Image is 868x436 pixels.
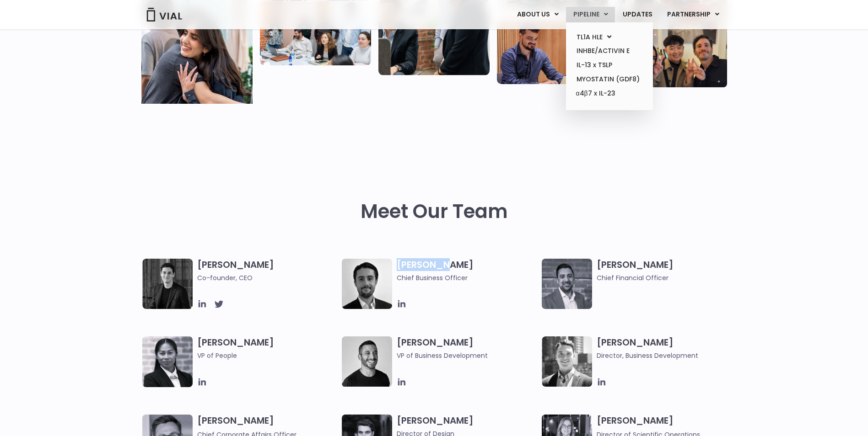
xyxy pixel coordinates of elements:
[260,1,371,65] img: Eight people standing and sitting in an office
[497,20,608,84] img: Man working at a computer
[615,21,727,87] img: Group of 3 people smiling holding up the peace sign
[397,259,537,283] h3: [PERSON_NAME]
[361,201,508,223] h2: Meet Our Team
[569,86,649,101] a: α4β7 x IL-23
[569,72,649,86] a: MYOSTATIN (GDF8)
[197,336,338,374] h3: [PERSON_NAME]
[569,44,649,58] a: INHBE/ACTIVIN E
[142,259,193,309] img: A black and white photo of a man in a suit attending a Summit.
[342,259,392,309] img: A black and white photo of a man in a suit holding a vial.
[597,351,737,361] span: Director, Business Development
[597,336,737,361] h3: [PERSON_NAME]
[146,8,183,21] img: Vial Logo
[397,273,537,283] span: Chief Business Officer
[397,351,537,361] span: VP of Business Development
[197,351,338,361] span: VP of People
[397,336,537,361] h3: [PERSON_NAME]
[615,7,659,22] a: UPDATES
[597,259,737,283] h3: [PERSON_NAME]
[569,58,649,72] a: IL-13 x TSLP
[542,259,592,309] img: Headshot of smiling man named Samir
[197,259,338,283] h3: [PERSON_NAME]
[566,7,615,22] a: PIPELINEMenu Toggle
[142,336,193,387] img: Catie
[510,7,566,22] a: ABOUT USMenu Toggle
[660,7,727,22] a: PARTNERSHIPMenu Toggle
[342,336,392,387] img: A black and white photo of a man smiling.
[597,273,737,283] span: Chief Financial Officer
[197,273,338,283] span: Co-founder, CEO
[569,30,649,44] a: TL1A HLEMenu Toggle
[542,336,592,387] img: A black and white photo of a smiling man in a suit at ARVO 2023.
